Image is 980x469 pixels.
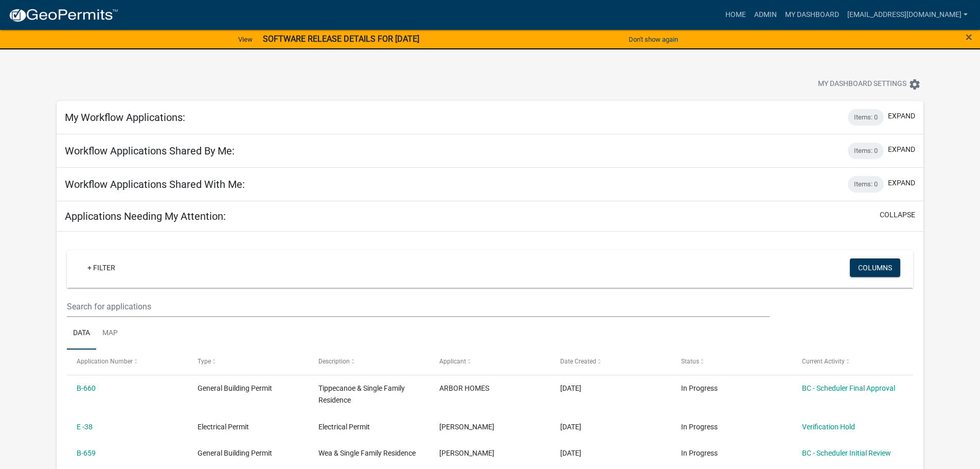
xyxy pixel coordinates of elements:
button: My Dashboard Settingssettings [810,74,929,94]
div: Items: 0 [848,176,884,193]
span: ARBOR HOMES [439,384,489,392]
span: Electrical Permit [318,423,370,431]
datatable-header-cell: Application Number [67,350,188,374]
span: 09/08/2025 [560,449,581,457]
datatable-header-cell: Current Activity [792,350,913,374]
button: expand [888,111,915,121]
span: Application Number [77,358,133,365]
a: Home [721,5,750,25]
a: B-659 [77,449,96,457]
h5: My Workflow Applications: [65,111,185,124]
input: Search for applications [67,296,769,317]
a: Admin [750,5,781,25]
span: General Building Permit [198,449,272,457]
a: Map [96,317,124,350]
button: expand [888,178,915,188]
span: Wea & Single Family Residence [318,449,416,457]
a: B-660 [77,384,96,392]
a: My Dashboard [781,5,843,25]
button: Columns [850,258,900,277]
datatable-header-cell: Type [188,350,309,374]
i: settings [908,78,921,91]
h5: Workflow Applications Shared By Me: [65,145,235,157]
span: 09/08/2025 [560,384,581,392]
span: Current Activity [802,358,845,365]
a: View [234,31,257,48]
a: Verification Hold [802,423,855,431]
button: Close [966,31,972,43]
datatable-header-cell: Status [671,350,792,374]
span: × [966,30,972,44]
button: Don't show again [625,31,682,48]
span: In Progress [681,449,718,457]
span: In Progress [681,423,718,431]
span: Description [318,358,350,365]
span: Robert Lahrman [439,449,494,457]
span: Type [198,358,211,365]
a: Data [67,317,96,350]
datatable-header-cell: Date Created [550,350,671,374]
a: BC - Scheduler Final Approval [802,384,895,392]
span: Applicant [439,358,466,365]
h5: Applications Needing My Attention: [65,210,226,222]
span: Status [681,358,699,365]
a: BC - Scheduler Initial Review [802,449,891,457]
span: Tippecanoe & Single Family Residence [318,384,405,404]
span: Shane Weist [439,423,494,431]
span: Date Created [560,358,596,365]
button: collapse [880,210,915,220]
button: expand [888,144,915,155]
a: [EMAIL_ADDRESS][DOMAIN_NAME] [843,5,972,25]
datatable-header-cell: Applicant [430,350,550,374]
a: E -38 [77,423,93,431]
span: General Building Permit [198,384,272,392]
span: My Dashboard Settings [818,78,906,91]
strong: SOFTWARE RELEASE DETAILS FOR [DATE] [263,34,419,44]
datatable-header-cell: Description [309,350,430,374]
span: Electrical Permit [198,423,249,431]
div: Items: 0 [848,143,884,159]
span: 09/08/2025 [560,423,581,431]
span: In Progress [681,384,718,392]
h5: Workflow Applications Shared With Me: [65,178,245,190]
div: Items: 0 [848,109,884,126]
a: + Filter [79,258,123,277]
